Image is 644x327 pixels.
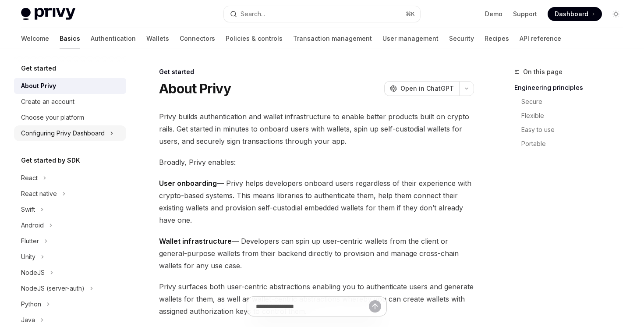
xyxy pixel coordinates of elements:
span: ⌘ K [406,11,415,18]
a: Easy to use [514,123,630,137]
span: Privy builds authentication and wallet infrastructure to enable better products built on crypto r... [159,110,474,147]
button: Toggle React section [14,170,126,186]
span: Open in ChatGPT [400,84,454,93]
div: Get started [159,68,474,76]
a: Secure [514,95,630,109]
a: Transaction management [293,28,372,49]
div: About Privy [21,81,56,91]
span: Privy surfaces both user-centric abstractions enabling you to authenticate users and generate wal... [159,281,474,317]
div: Unity [21,252,35,262]
a: Support [513,10,537,18]
button: Toggle Unity section [14,249,126,265]
img: light logo [21,8,75,20]
div: Flutter [21,236,39,246]
button: Toggle dark mode [609,7,623,21]
h5: Get started by SDK [21,155,80,166]
button: Toggle Flutter section [14,233,126,249]
button: Send message [369,300,381,313]
a: Basics [60,28,80,49]
div: Swift [21,204,35,215]
div: Search... [241,9,265,19]
div: Create an account [21,96,74,107]
a: Portable [514,137,630,151]
button: Toggle Python section [14,296,126,312]
input: Ask a question... [256,297,369,316]
a: Dashboard [548,7,602,21]
a: Wallets [146,28,169,49]
a: Authentication [91,28,136,49]
a: Engineering principles [514,81,630,95]
a: Flexible [514,109,630,123]
a: Welcome [21,28,49,49]
span: — Developers can spin up user-centric wallets from the client or general-purpose wallets from the... [159,235,474,272]
button: Toggle Configuring Privy Dashboard section [14,125,126,141]
a: User management [382,28,439,49]
div: React [21,173,38,183]
button: Toggle Swift section [14,202,126,217]
a: API reference [520,28,561,49]
span: On this page [523,67,563,77]
button: Toggle Android section [14,217,126,233]
div: NodeJS (server-auth) [21,283,85,294]
button: Open search [224,6,420,22]
span: Dashboard [555,10,588,18]
a: Security [449,28,474,49]
h1: About Privy [159,81,231,96]
a: Create an account [14,94,126,110]
a: About Privy [14,78,126,94]
div: Python [21,299,41,309]
strong: User onboarding [159,179,217,188]
a: Policies & controls [226,28,283,49]
button: Toggle NodeJS section [14,265,126,281]
a: Demo [485,10,502,18]
a: Recipes [485,28,509,49]
span: — Privy helps developers onboard users regardless of their experience with crypto-based systems. ... [159,177,474,226]
div: Configuring Privy Dashboard [21,128,105,139]
button: Open in ChatGPT [384,81,459,96]
div: React native [21,188,57,199]
div: NodeJS [21,267,45,278]
div: Choose your platform [21,112,84,123]
h5: Get started [21,63,56,74]
a: Choose your platform [14,110,126,125]
button: Toggle React native section [14,186,126,202]
a: Connectors [180,28,215,49]
span: Broadly, Privy enables: [159,156,474,168]
div: Java [21,315,35,325]
div: Android [21,220,44,231]
strong: Wallet infrastructure [159,237,232,245]
button: Toggle NodeJS (server-auth) section [14,281,126,296]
